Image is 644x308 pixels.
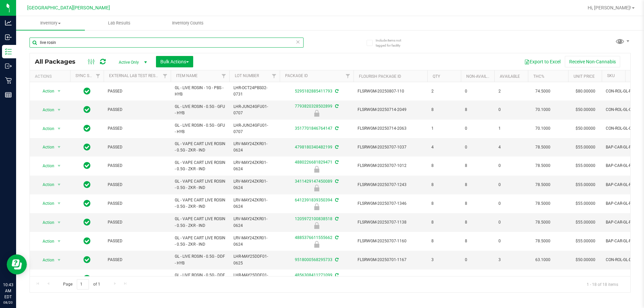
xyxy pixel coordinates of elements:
inline-svg: Inventory [5,48,12,55]
div: Actions [35,74,67,79]
span: $50.00000 [572,255,599,265]
span: FLSRWGM-20250707-1012 [358,163,423,169]
iframe: Resource center [7,254,27,274]
span: Sync from Compliance System [334,104,338,109]
span: 8 [465,275,490,282]
span: 0 [465,88,490,95]
span: select [55,180,63,189]
span: 63.1000 [532,255,554,265]
span: Inventory [16,20,85,26]
span: PASSED [108,275,167,282]
span: 0 [498,200,524,207]
span: LRV-MAY24ZKR01-0624 [233,197,276,210]
span: FLSRWGM-20250707-1243 [358,182,423,188]
span: select [55,199,63,208]
span: GL - LIVE ROSIN - 1G - PBS - HYB [175,85,225,98]
span: FLSRWGM-20250707-1037 [358,144,423,150]
span: Action [37,180,55,189]
inline-svg: Retail [5,77,12,84]
input: 1 [77,279,89,290]
a: 3517701846764147 [295,126,332,131]
span: In Sync [84,105,91,114]
span: PASSED [108,144,167,150]
span: Bulk Actions [160,59,189,64]
span: 8 [431,163,457,169]
span: select [55,86,63,96]
a: 6412391839350394 [295,198,332,202]
span: LRV-MAY24ZKR01-0624 [233,141,276,153]
span: LRV-MAY24ZKR01-0624 [233,235,276,248]
span: LRV-MAY24ZKR01-0624 [233,160,276,172]
div: Newly Received [279,185,355,191]
span: FLSRWGM-20250701-1167 [358,257,423,263]
span: 4 [431,144,457,150]
span: GL - LIVE ROSIN - 0.5G - DDF - HYB [175,272,225,285]
span: 8 [465,200,490,207]
span: PASSED [108,88,167,95]
span: Hi, [PERSON_NAME]! [588,5,631,10]
span: 78.5000 [532,180,554,190]
span: In Sync [84,180,91,189]
span: Action [37,237,55,246]
span: 3 [431,257,457,263]
input: Search Package ID, Item Name, SKU, Lot or Part Number... [30,38,304,48]
span: LHR-JUN24GFU01-0707 [233,104,276,116]
span: [GEOGRAPHIC_DATA][PERSON_NAME] [27,5,110,11]
a: Non-Available [466,74,496,79]
span: Action [37,255,55,265]
span: Action [37,161,55,171]
div: Newly Received [279,110,355,117]
span: 3 [498,257,524,263]
span: Sync from Compliance System [334,257,338,262]
a: 4798180340482199 [295,145,332,149]
a: 5295182885411793 [295,89,332,94]
a: 4880226681829471 [295,160,332,165]
a: Filter [218,70,229,82]
a: Flourish Package ID [359,74,401,79]
span: 74.5000 [532,86,554,96]
a: Available [500,74,520,79]
span: FLSRWGM-20250707-1138 [358,219,423,226]
span: 78.5000 [532,199,554,208]
span: LHR-OCT24PBS02-0731 [233,85,276,98]
inline-svg: Outbound [5,63,12,69]
span: GL - VAPE CART LIVE ROSIN - 0.5G - ZKR - IND [175,216,225,229]
span: 4 [498,144,524,150]
span: 8 [431,182,457,188]
a: Filter [342,70,354,82]
span: PASSED [108,257,167,263]
span: GL - VAPE CART LIVE ROSIN - 0.5G - ZKR - IND [175,141,225,153]
span: Sync from Compliance System [334,273,338,278]
a: 9518000568295733 [295,257,332,262]
span: 0 [498,219,524,226]
span: PASSED [108,163,167,169]
a: Sync Status [75,73,101,78]
span: Sync from Compliance System [334,126,338,131]
a: Lot Number [235,73,259,78]
span: Page of 1 [57,279,106,290]
span: LRV-MAY24ZKR01-0624 [233,216,276,229]
span: GL - VAPE CART LIVE ROSIN - 0.5G - ZKR - IND [175,197,225,210]
span: Action [37,124,55,133]
a: Package ID [285,73,308,78]
span: Sync from Compliance System [334,179,338,184]
span: 8 [465,238,490,244]
span: 78.5000 [532,236,554,246]
a: SKU [607,73,615,78]
span: LRV-MAY24ZKR01-0624 [233,178,276,191]
span: Action [37,105,55,115]
span: 0 [498,275,524,282]
span: In Sync [84,161,91,170]
span: Clear [296,38,300,46]
span: FLSRWGM-20250707-1160 [358,238,423,244]
div: Newly Received [279,166,355,173]
span: 1 [431,125,457,132]
span: PASSED [108,219,167,226]
div: Newly Received [279,222,355,229]
a: 7793820328502899 [295,104,332,109]
span: $55.00000 [572,218,599,227]
span: FLSRWGM-20250807-110 [358,88,423,95]
p: 10:43 AM EDT [3,282,13,300]
span: GL - VAPE CART LIVE ROSIN - 0.5G - ZKR - IND [175,160,225,172]
span: LHR-MAY25DDF01-0625 [233,272,276,285]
